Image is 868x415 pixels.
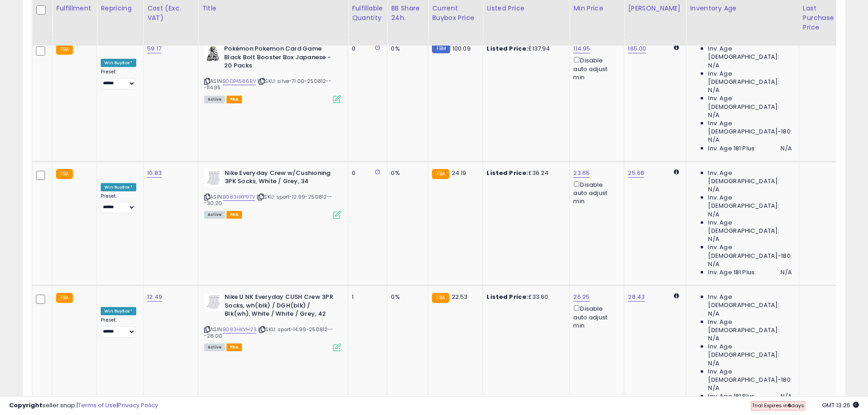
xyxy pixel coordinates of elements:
[147,44,161,53] a: 59.17
[781,144,791,153] span: N/A
[101,69,136,89] div: Preset:
[147,292,162,302] a: 12.49
[487,44,528,53] b: Listed Price:
[487,293,562,301] div: £33.60
[628,169,644,178] a: 25.66
[352,293,380,301] div: 1
[708,61,719,70] span: N/A
[223,326,257,333] a: B083HKVH23
[9,401,158,410] div: seller snap | |
[628,44,646,53] a: 165.00
[452,169,467,177] span: 24.19
[708,260,719,268] span: N/A
[391,45,421,53] div: 0%
[708,310,719,318] span: N/A
[432,44,450,53] small: FBM
[708,194,791,210] span: Inv. Age [DEMOGRAPHIC_DATA]:
[101,307,136,315] div: Win BuyBox *
[708,144,756,153] span: Inv. Age 181 Plus:
[487,4,565,13] div: Listed Price
[225,169,335,188] b: Nike Everyday Crew w/Cushioning 3PK Socks, White / Grey, 34
[628,4,682,13] div: [PERSON_NAME]
[352,169,380,177] div: 0
[204,293,341,350] div: ASIN:
[432,293,449,303] small: FBA
[204,326,334,339] span: | SKU: sport-14.99-250812---28.00
[204,96,225,103] span: All listings currently available for purchase on Amazon
[708,235,719,243] span: N/A
[226,343,242,351] span: FBA
[781,268,791,277] span: N/A
[223,193,255,201] a: B083HKP9TV
[708,359,719,368] span: N/A
[708,210,719,219] span: N/A
[573,4,620,13] div: Min Price
[147,169,162,178] a: 10.83
[708,94,791,111] span: Inv. Age [DEMOGRAPHIC_DATA]:
[573,55,617,82] div: Disable auto adjust min
[708,268,756,277] span: Inv. Age 181 Plus:
[56,4,93,13] div: Fulfillment
[204,45,222,63] img: 51ZHMoTkAsL._SL40_.jpg
[391,169,421,177] div: 0%
[708,86,719,94] span: N/A
[202,4,344,13] div: Title
[674,45,679,51] i: Calculated using Dynamic Max Price.
[708,293,791,309] span: Inv. Age [DEMOGRAPHIC_DATA]:
[101,183,136,191] div: Win BuyBox *
[573,169,590,178] a: 23.65
[674,169,679,175] i: Calculated using Dynamic Max Price.
[708,343,791,359] span: Inv. Age [DEMOGRAPHIC_DATA]:
[9,401,42,410] strong: Copyright
[204,293,222,311] img: 41UjpVprvbL._SL40_.jpg
[225,293,335,321] b: Nike U NK Everyday CUSH Crew 3PR Socks, wh(blk) / DGH(blk) / Blk(wh), White / White / Grey, 42
[803,4,836,32] div: Last Purchase Price
[788,402,791,409] b: 6
[204,343,225,351] span: All listings currently available for purchase on Amazon
[391,293,421,301] div: 0%
[204,211,225,219] span: All listings currently available for purchase on Amazon
[204,169,341,218] div: ASIN:
[204,77,332,91] span: | SKU: silve-71.00-250812---114.95
[573,303,617,330] div: Disable auto adjust min
[708,219,791,235] span: Inv. Age [DEMOGRAPHIC_DATA]:
[352,4,383,23] div: Fulfillable Quantity
[452,292,468,301] span: 22.53
[708,70,791,86] span: Inv. Age [DEMOGRAPHIC_DATA]:
[487,169,528,177] b: Listed Price:
[452,44,471,53] span: 100.09
[204,193,333,207] span: | SKU: sport-12.99-250812---30.20
[101,59,136,67] div: Win BuyBox *
[56,169,73,179] small: FBA
[101,4,139,13] div: Repricing
[101,317,136,338] div: Preset:
[226,96,242,103] span: FBA
[690,4,795,13] div: Inventory Age
[224,45,335,72] b: Pokémon Pokemon Card Game Black Bolt Booster Box Japanese - 20 Packs
[708,368,791,384] span: Inv. Age [DEMOGRAPHIC_DATA]-180:
[573,179,617,206] div: Disable auto adjust min
[708,334,719,343] span: N/A
[56,293,73,303] small: FBA
[573,44,590,53] a: 114.95
[204,169,222,187] img: 41UjpVprvbL._SL40_.jpg
[432,169,449,179] small: FBA
[487,169,562,177] div: £36.24
[101,193,136,214] div: Preset:
[708,136,719,144] span: N/A
[391,4,424,23] div: BB Share 24h.
[78,401,117,410] a: Terms of Use
[118,401,158,410] a: Privacy Policy
[487,45,562,53] div: £137.94
[628,292,645,302] a: 28.43
[708,185,719,194] span: N/A
[223,77,256,85] a: B0DP4586RV
[56,45,73,55] small: FBA
[352,45,380,53] div: 0
[708,45,791,61] span: Inv. Age [DEMOGRAPHIC_DATA]:
[752,402,804,409] span: Trial Expires in days
[708,318,791,334] span: Inv. Age [DEMOGRAPHIC_DATA]:
[573,292,590,302] a: 26.25
[147,4,194,23] div: Cost (Exc. VAT)
[708,243,791,260] span: Inv. Age [DEMOGRAPHIC_DATA]-180:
